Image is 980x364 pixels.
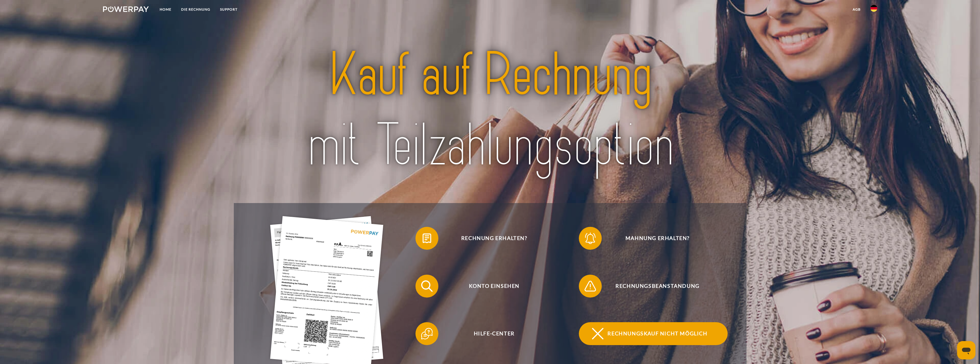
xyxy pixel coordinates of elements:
[870,5,877,12] img: de
[579,227,728,250] button: Mahnung erhalten?
[215,4,242,15] a: SUPPORT
[583,231,597,245] img: qb_bell.svg
[424,227,564,250] span: Rechnung erhalten?
[848,4,866,15] a: agb
[424,275,564,298] span: Konto einsehen
[415,322,564,345] button: Hilfe-Center
[415,275,564,298] button: Konto einsehen
[424,322,564,345] span: Hilfe-Center
[155,4,176,15] a: Home
[591,326,605,341] img: qb_close.svg
[103,6,149,12] img: logo-powerpay-white.svg
[587,322,728,345] span: Rechnungskauf nicht möglich
[579,322,728,345] button: Rechnungskauf nicht möglich
[264,36,717,184] img: title-powerpay_de.svg
[579,275,728,298] button: Rechnungsbeanstandung
[587,227,728,250] span: Mahnung erhalten?
[420,326,434,341] img: qb_help.svg
[420,231,434,245] img: qb_bill.svg
[415,227,564,250] button: Rechnung erhalten?
[420,279,434,293] img: qb_search.svg
[957,341,975,359] iframe: Schaltfläche zum Öffnen des Messaging-Fensters
[583,279,597,293] img: qb_warning.svg
[587,275,728,298] span: Rechnungsbeanstandung
[176,4,215,15] a: DIE RECHNUNG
